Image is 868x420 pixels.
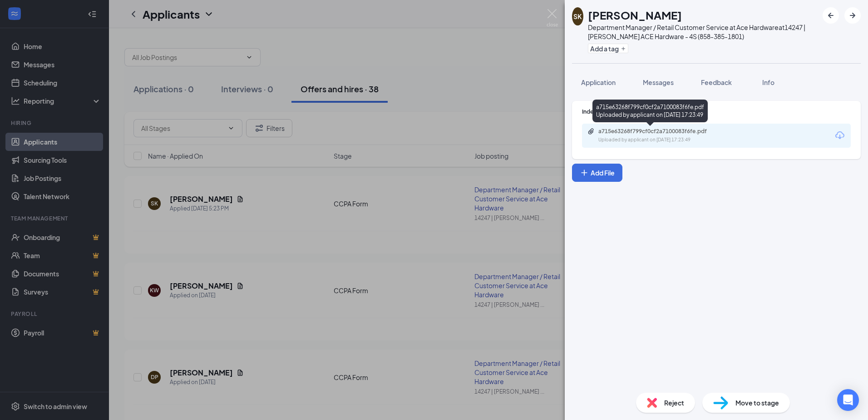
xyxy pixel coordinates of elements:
[582,108,851,115] div: Indeed Resume
[823,7,839,24] button: ArrowLeftNew
[825,10,836,21] svg: ArrowLeftNew
[581,78,616,86] span: Application
[592,100,708,122] div: a715e63268f799cf0cf2a7100083f6fe.pdf Uploaded by applicant on [DATE] 17:23:49
[587,128,735,144] a: Paperclipa715e63268f799cf0cf2a7100083f6fe.pdfUploaded by applicant on [DATE] 17:23:49
[580,168,589,177] svg: Plus
[621,46,626,51] svg: Plus
[837,389,859,411] div: Open Intercom Messenger
[588,23,818,41] div: Department Manager / Retail Customer Service at Ace Hardware at 14247 | [PERSON_NAME] ACE Hardwar...
[598,136,735,144] div: Uploaded by applicant on [DATE] 17:23:49
[844,7,861,24] button: ArrowRight
[834,130,845,141] svg: Download
[701,78,732,86] span: Feedback
[762,78,774,86] span: Info
[847,10,858,21] svg: ArrowRight
[643,78,674,86] span: Messages
[598,128,725,135] div: a715e63268f799cf0cf2a7100083f6fe.pdf
[735,398,779,408] span: Move to stage
[572,164,622,182] button: Add FilePlus
[588,7,682,23] h1: [PERSON_NAME]
[587,128,595,135] svg: Paperclip
[588,44,628,53] button: PlusAdd a tag
[573,12,582,21] div: SK
[664,398,684,408] span: Reject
